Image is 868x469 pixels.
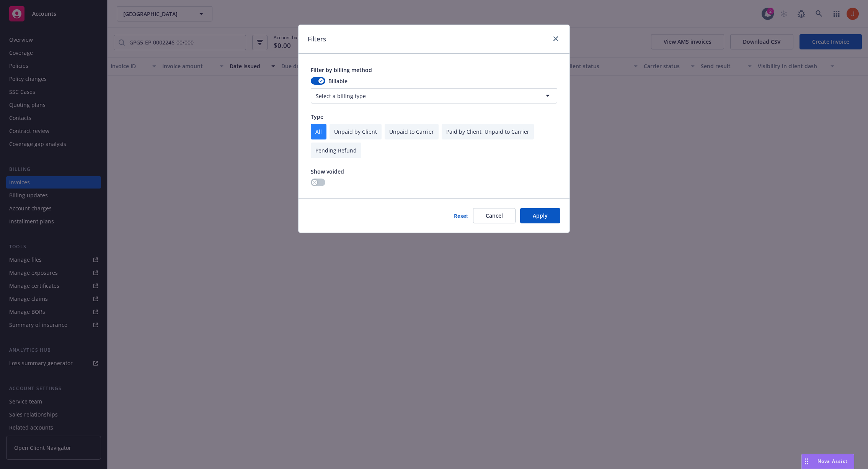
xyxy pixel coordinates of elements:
[473,208,516,223] button: Cancel
[311,168,344,175] span: Show voided
[802,454,811,469] div: Drag to move
[520,208,560,223] button: Apply
[551,34,560,43] a: close
[311,66,372,74] span: Filter by billing method
[311,77,557,85] div: Billable
[308,34,326,44] h1: Filters
[817,458,848,464] span: Nova Assist
[311,113,323,120] span: Type
[801,454,854,469] button: Nova Assist
[454,212,468,220] button: Reset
